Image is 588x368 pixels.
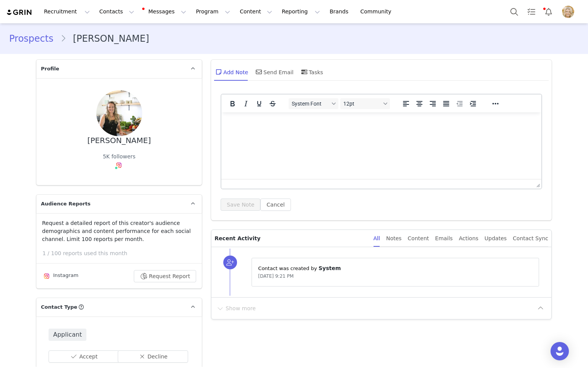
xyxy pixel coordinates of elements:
[226,98,239,109] button: Bold
[292,101,329,107] span: System Font
[221,112,541,179] iframe: Rich Text Area
[42,249,202,257] p: 1 / 100 reports used this month
[88,136,151,145] div: [PERSON_NAME]
[214,230,367,247] p: Recent Activity
[489,98,502,109] button: Reveal or hide additional toolbar items
[440,98,453,109] button: Justify
[343,101,381,107] span: 12pt
[513,230,548,247] div: Contact Sync
[254,63,294,81] div: Send Email
[239,98,252,109] button: Italic
[41,65,59,73] span: Profile
[191,3,235,20] button: Program
[49,350,119,363] button: Accept
[551,342,569,360] div: Open Intercom Messenger
[400,98,413,109] button: Align left
[386,230,401,247] div: Notes
[453,98,466,109] button: Decrease indent
[96,90,142,136] img: 28be70f5-c3db-497a-99da-76c650b5169b.jpg
[374,230,380,247] div: All
[118,350,188,363] button: Decline
[356,3,400,20] a: Community
[408,230,429,247] div: Content
[289,98,338,109] button: Fonts
[49,329,86,341] span: Applicant
[42,219,196,243] p: Request a detailed report of this creator's audience demographics and content performance for eac...
[557,6,582,18] button: Profile
[426,98,439,109] button: Align right
[340,98,390,109] button: Font sizes
[39,3,94,20] button: Recruitment
[258,264,533,272] p: Contact was created by ⁨ ⁩
[413,98,426,109] button: Align center
[116,162,122,168] img: instagram.svg
[277,3,325,20] button: Reporting
[103,153,136,161] div: 5K followers
[540,3,557,20] button: Notifications
[325,3,355,20] a: Brands
[459,230,478,247] div: Actions
[6,9,33,16] img: grin logo
[95,3,139,20] button: Contacts
[221,199,260,211] button: Save Note
[506,3,523,20] button: Search
[216,302,256,314] button: Show more
[9,32,60,46] a: Prospects
[139,3,191,20] button: Messages
[562,6,574,18] img: 57e6ff3d-1b6d-468a-ba86-2bd98c03db29.jpg
[266,98,279,109] button: Strikethrough
[484,230,507,247] div: Updates
[435,230,453,247] div: Emails
[42,272,78,281] div: Instagram
[533,179,541,189] div: Press the Up and Down arrow keys to resize the editor.
[318,265,341,271] span: System
[44,273,50,279] img: instagram.svg
[41,200,91,208] span: Audience Reports
[300,63,323,81] div: Tasks
[523,3,540,20] a: Tasks
[253,98,266,109] button: Underline
[235,3,277,20] button: Content
[41,303,77,311] span: Contact Type
[258,274,294,279] span: [DATE] 9:21 PM
[134,270,197,282] button: Request Report
[214,63,248,81] div: Add Note
[466,98,479,109] button: Increase indent
[260,199,291,211] button: Cancel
